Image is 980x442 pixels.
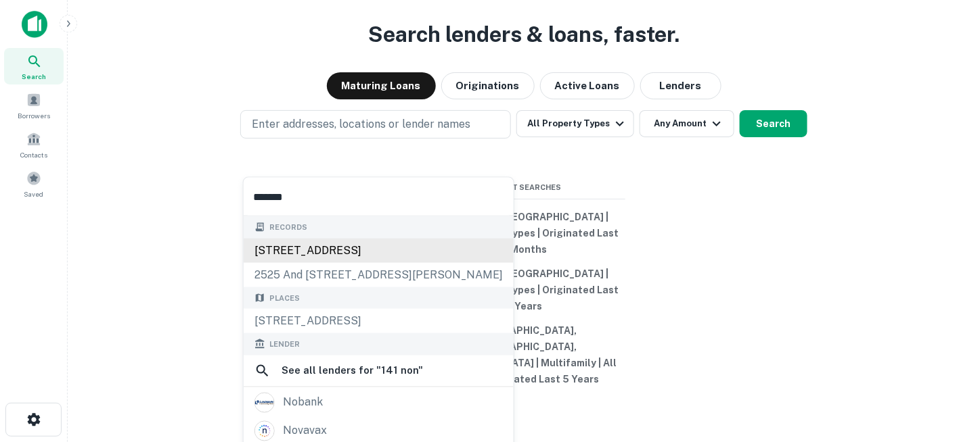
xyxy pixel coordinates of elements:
a: nobank [244,389,514,417]
span: Recent Searches [422,182,625,193]
img: picture [255,393,274,412]
h3: Search lenders & loans, faster. [368,18,680,51]
span: Saved [24,189,44,199]
a: Saved [4,166,64,202]
span: Search [22,71,46,82]
a: Search [4,48,64,84]
div: nobank [283,393,323,413]
span: Places [269,292,300,303]
img: picture [255,422,274,441]
div: novavax [283,421,327,441]
a: Borrowers [4,87,64,124]
span: Borrowers [18,110,50,121]
span: Contacts [20,149,47,160]
h6: See all lenders for " 141 non " [282,363,423,379]
span: Records [269,222,307,233]
div: [STREET_ADDRESS] [244,238,514,262]
button: Enter addresses, locations or lender names [240,110,511,139]
button: Any Amount [640,110,734,137]
button: Search [740,110,807,137]
button: [US_STATE], [GEOGRAPHIC_DATA] | Multifamily | All Types | Originated Last 5 Years [422,262,625,318]
button: [US_STATE], [GEOGRAPHIC_DATA] | Multifamily | All Types | Originated Last 6 Months [422,205,625,262]
button: Maturing Loans [327,72,436,99]
img: capitalize-icon.png [22,11,47,38]
div: 2525 and [STREET_ADDRESS][PERSON_NAME] [244,262,514,287]
button: [GEOGRAPHIC_DATA], [GEOGRAPHIC_DATA], [GEOGRAPHIC_DATA] | Multifamily | All Types | Originated La... [422,318,625,391]
span: Lender [269,339,300,350]
button: Active Loans [540,72,635,99]
button: Lenders [640,72,721,99]
a: Contacts [4,126,64,163]
p: Enter addresses, locations or lender names [252,116,470,132]
iframe: Chat Widget [912,334,980,399]
button: All Property Types [516,110,634,137]
button: Originations [441,72,535,99]
div: [STREET_ADDRESS] [244,309,514,333]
